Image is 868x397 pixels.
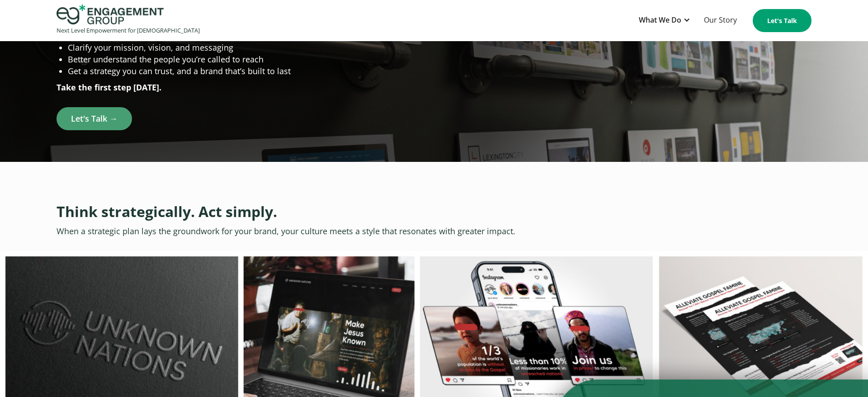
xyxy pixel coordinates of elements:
[264,37,309,47] span: Organization
[68,42,660,53] li: Clarify your mission, vision, and messaging
[57,5,200,37] a: home
[57,5,164,24] img: Engagement Group Logo Icon
[264,74,316,84] span: Phone number
[699,9,741,32] a: Our Story
[57,107,132,130] a: Let's Talk →
[57,82,161,93] strong: Take the first step [DATE].
[753,9,811,32] a: Let's Talk
[57,225,660,237] p: When a strategic plan lays the groundwork for your brand, your culture meets a style that resonat...
[57,203,660,221] h2: Think strategically. Act simply.
[68,65,660,77] li: Get a strategy you can trust, and a brand that’s built to last
[68,53,660,65] li: Better understand the people you’re called to reach
[639,14,681,26] div: What We Do
[57,24,200,37] div: Next Level Empowerment for [DEMOGRAPHIC_DATA]
[634,9,695,32] div: What We Do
